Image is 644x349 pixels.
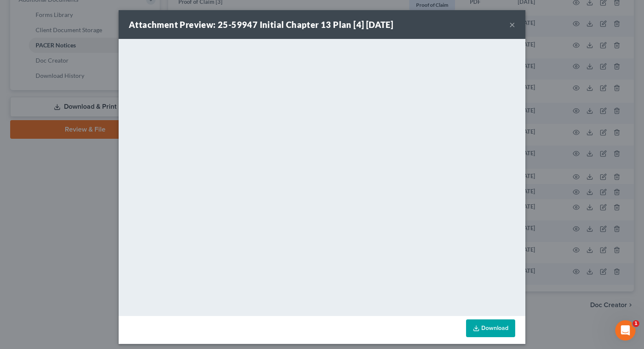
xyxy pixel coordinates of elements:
a: Download [466,319,515,337]
iframe: Intercom live chat [615,320,636,341]
strong: Attachment Preview: 25-59947 Initial Chapter 13 Plan [4] [DATE] [129,19,393,30]
button: × [509,19,515,30]
iframe: <object ng-attr-data='[URL][DOMAIN_NAME]' type='application/pdf' width='100%' height='650px'></ob... [119,39,525,314]
span: 1 [633,320,639,327]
